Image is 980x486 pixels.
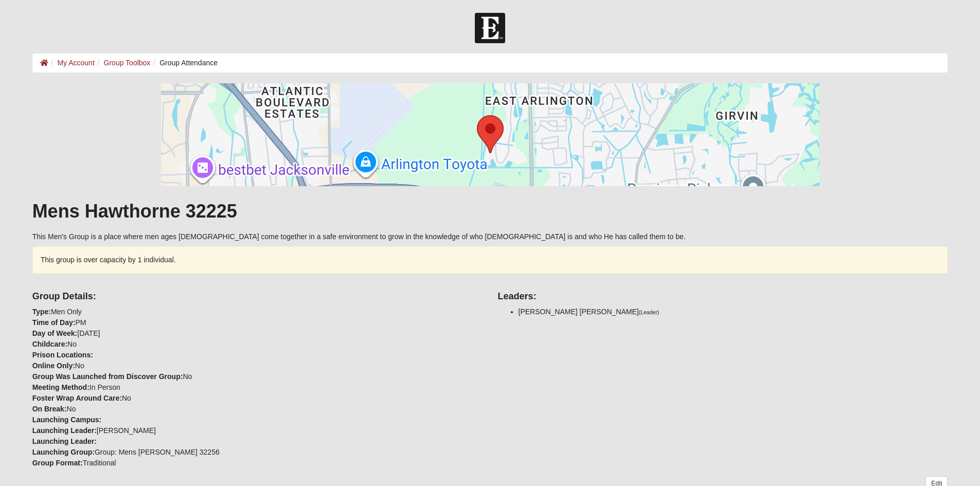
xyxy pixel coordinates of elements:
[32,394,122,402] strong: Foster Wrap Around Care:
[32,426,97,435] strong: Launching Leader:
[475,13,505,43] img: Church of Eleven22 Logo
[32,308,51,316] strong: Type:
[32,383,90,391] strong: Meeting Method:
[32,340,67,348] strong: Childcare:
[104,59,151,67] a: Group Toolbox
[498,291,948,302] h4: Leaders:
[639,309,660,315] small: (Leader)
[32,459,83,467] strong: Group Format:
[32,372,183,381] strong: Group Was Launched from Discover Group:
[32,351,93,359] strong: Prison Locations:
[32,329,78,337] strong: Day of Week:
[32,200,948,222] h1: Mens Hawthorne 32225
[25,284,490,469] div: Men Only PM [DATE] No No No In Person No No [PERSON_NAME] Group: Mens [PERSON_NAME] 32256 Traditi...
[32,437,97,445] strong: Launching Leader:
[32,291,483,302] h4: Group Details:
[32,448,95,456] strong: Launching Group:
[150,58,218,68] li: Group Attendance
[32,416,102,424] strong: Launching Campus:
[32,362,75,370] strong: Online Only:
[519,307,948,317] li: [PERSON_NAME] [PERSON_NAME]
[57,59,94,67] a: My Account
[32,318,76,327] strong: Time of Day:
[32,246,948,274] div: This group is over capacity by 1 individual.
[32,405,67,413] strong: On Break:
